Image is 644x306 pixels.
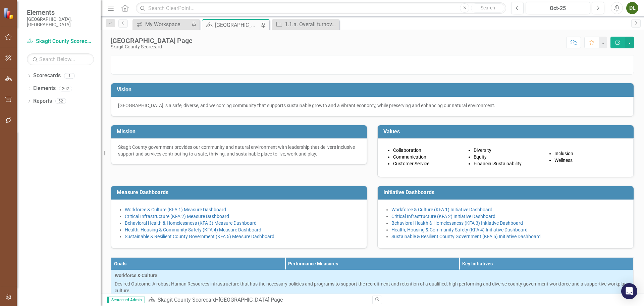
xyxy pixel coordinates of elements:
[27,8,94,16] span: Elements
[125,220,257,226] a: Behavioral Health & Homelessness (KFA 3) Measure Dashboard
[528,4,588,12] div: Oct-25
[33,85,56,92] a: Elements
[107,297,145,303] span: Scorecard Admin
[391,227,528,232] a: Health, Housing & Community Safety (KFA 4) Initiative Dashboard
[125,234,274,239] a: Sustainable & Resilient County Government (KFA 5) Measure Dashboard
[33,97,52,105] a: Reports
[55,98,66,104] div: 52
[115,280,630,294] p: Desired Outcome: A robust Human Resources infrastructure that has the necessary policies and prog...
[136,2,506,14] input: Search ClearPoint...
[118,144,360,157] p: Skagit County government provides our community and natural environment with leadership that deli...
[115,272,630,279] span: Workforce & Culture
[219,297,283,303] div: [GEOGRAPHIC_DATA] Page
[125,207,226,212] a: Workforce & Culture (KFA 1) Measure Dashboard
[148,296,367,304] div: »
[27,38,94,45] a: Skagit County Scorecard
[554,157,625,164] p: Wellness
[285,20,337,29] div: 1.1.a. Overall turnover rate
[391,207,492,212] a: Workforce & Culture (KFA 1) Initiative Dashboard
[474,160,544,167] p: Financial Sustainability
[117,189,364,195] h3: Measure Dashboards
[3,8,15,19] img: ClearPoint Strategy
[117,129,364,135] h3: Mission
[125,227,261,232] a: Health, Housing & Community Safety (KFA 4) Measure Dashboard
[111,270,634,299] td: Double-Click to Edit
[111,37,193,44] div: [GEOGRAPHIC_DATA] Page
[391,234,541,239] a: Sustainable & Resilient County Government (KFA 5) Initiative Dashboard
[474,154,544,160] p: Equity
[393,147,464,154] p: Collaboration
[145,20,190,29] div: My Workspace
[621,283,637,299] div: Open Intercom Messenger
[383,129,630,135] h3: Values
[383,189,630,195] h3: Initiative Dashboards
[125,214,229,219] a: Critical Infrastructure (KFA 2) Measure Dashboard
[393,160,464,167] p: Customer Service
[158,297,216,303] a: Skagit County Scorecard
[471,3,504,13] button: Search
[274,20,337,29] a: 1.1.a. Overall turnover rate
[33,72,61,80] a: Scorecards
[111,44,193,49] div: Skagit County Scorecard
[526,2,590,14] button: Oct-25
[27,53,94,65] input: Search Below...
[626,2,638,14] button: DL
[554,150,625,157] p: Inclusion
[474,147,544,154] p: Diversity
[215,21,259,29] div: [GEOGRAPHIC_DATA] Page
[117,87,630,93] h3: Vision
[118,102,627,109] p: [GEOGRAPHIC_DATA] is a safe, diverse, and welcoming community that supports sustainable growth an...
[391,220,523,226] a: Behavioral Health & Homelessness (KFA 3) Initiative Dashboard
[391,214,495,219] a: Critical Infrastructure (KFA 2) Initiative Dashboard
[134,20,190,29] a: My Workspace
[481,5,495,10] span: Search
[59,86,72,91] div: 202
[27,16,94,28] small: [GEOGRAPHIC_DATA], [GEOGRAPHIC_DATA]
[64,73,75,79] div: 1
[393,154,464,160] p: Communication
